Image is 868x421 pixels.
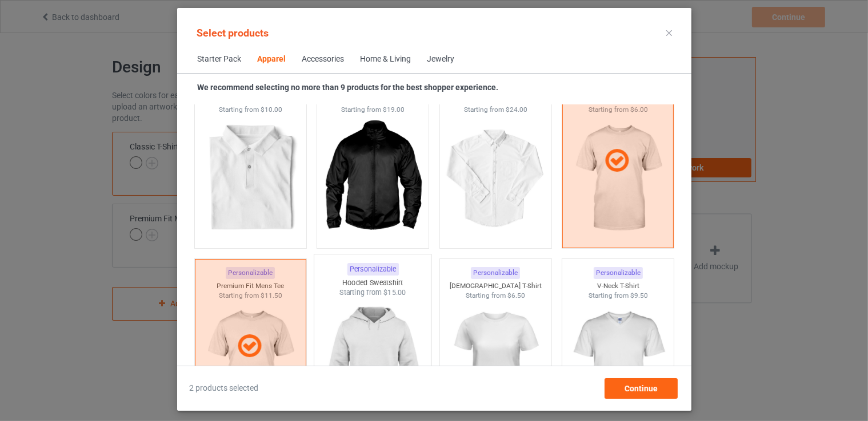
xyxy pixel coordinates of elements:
[383,289,406,297] span: $15.00
[322,115,424,242] img: regular.jpg
[593,267,642,279] div: Personalizable
[347,263,398,276] div: Personalizable
[314,288,431,298] div: Starting from
[427,54,454,65] div: Jewelry
[257,54,286,65] div: Apparel
[194,105,306,115] div: Starting from
[630,292,647,299] span: $9.50
[189,46,249,73] span: Starter Pack
[314,278,431,288] div: Hooded Sweatshirt
[360,54,411,65] div: Home & Living
[439,291,551,301] div: Starting from
[439,105,551,115] div: Starting from
[199,115,301,242] img: regular.jpg
[507,292,525,299] span: $6.50
[197,83,498,92] strong: We recommend selecting no more than 9 products for the best shopper experience.
[197,27,269,39] span: Select products
[562,281,674,291] div: V-Neck T-Shirt
[624,384,657,393] span: Continue
[444,115,546,242] img: regular.jpg
[562,291,674,301] div: Starting from
[189,383,258,394] span: 2 products selected
[471,267,520,279] div: Personalizable
[439,281,551,291] div: [DEMOGRAPHIC_DATA] T-Shirt
[302,54,344,65] div: Accessories
[317,105,429,115] div: Starting from
[383,106,405,114] span: $19.00
[604,378,677,399] div: Continue
[260,106,282,114] span: $10.00
[505,106,527,114] span: $24.00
